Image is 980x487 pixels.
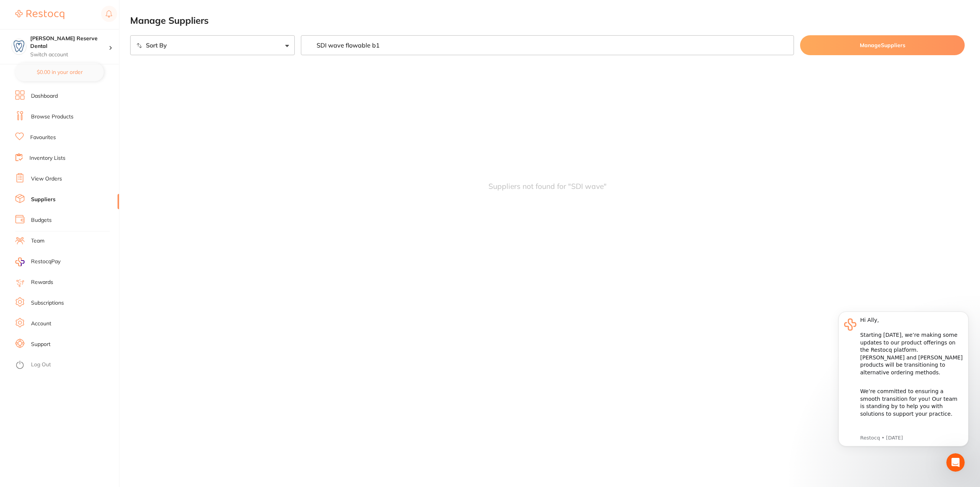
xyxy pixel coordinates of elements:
[15,6,64,23] a: Restocq Logo
[30,134,56,141] a: Favourites
[488,182,607,190] div: Suppliers not found for " SDI wave "
[31,113,73,121] a: Browse Products
[946,453,965,472] iframe: Intercom live chat
[31,341,51,348] a: Support
[29,154,65,162] a: Inventory Lists
[15,257,24,266] img: RestocqPay
[301,35,794,55] input: Search Suppliers
[30,51,109,59] p: Switch account
[15,10,64,19] img: Restocq Logo
[31,196,56,203] a: Suppliers
[15,359,117,371] button: Log Out
[30,35,109,50] h4: Logan Reserve Dental
[31,361,51,369] a: Log Out
[31,92,58,100] a: Dashboard
[31,175,62,183] a: View Orders
[12,39,26,53] img: Logan Reserve Dental
[15,257,60,266] a: RestocqPay
[827,300,980,466] iframe: Intercom notifications message
[15,63,104,81] button: $0.00 in your order
[31,216,52,224] a: Budgets
[31,258,60,266] span: RestocqPay
[130,15,965,26] h2: Manage Suppliers
[33,122,136,167] div: Simply reply to this message and we’ll be in touch to guide you through these next steps. We are ...
[31,320,51,328] a: Account
[31,237,44,245] a: Team
[800,35,965,55] button: ManageSuppliers
[33,134,136,141] p: Message from Restocq, sent 1w ago
[31,279,53,286] a: Rewards
[31,299,64,307] a: Subscriptions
